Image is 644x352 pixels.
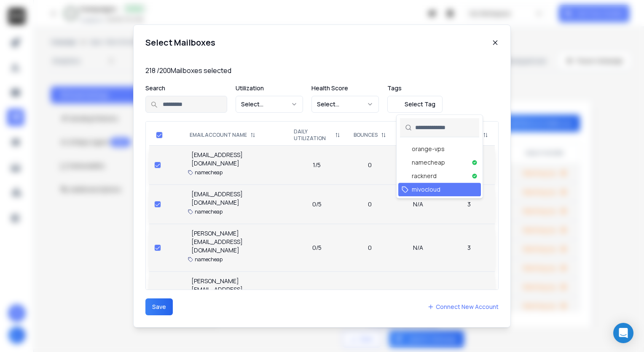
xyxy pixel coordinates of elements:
p: Utilization [236,84,303,92]
span: mivocloud [412,185,440,194]
p: Tags [387,84,443,92]
p: 218 / 200 Mailboxes selected [145,65,499,76]
span: namecheap [412,158,445,167]
p: Search [145,84,227,92]
h1: Select Mailboxes [145,37,215,49]
div: Open Intercom Messenger [613,323,633,343]
p: Health Score [311,84,379,92]
span: racknerd [412,172,437,180]
span: orange-vps [412,145,445,153]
